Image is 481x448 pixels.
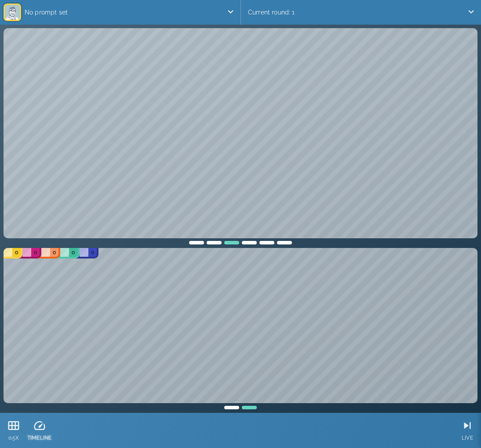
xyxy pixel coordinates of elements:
p: TIMELINE [27,434,51,442]
p: 0 [91,248,94,257]
p: No prompt set [21,4,226,21]
img: 27fe5f41d76690b9e274fd96f4d02f98.png [5,5,20,20]
p: LIVE [461,434,474,442]
p: 0 [34,248,37,257]
p: 0 [53,248,56,257]
p: 0.5X [7,434,20,442]
p: 0 [15,248,18,257]
p: 0 [72,248,75,257]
